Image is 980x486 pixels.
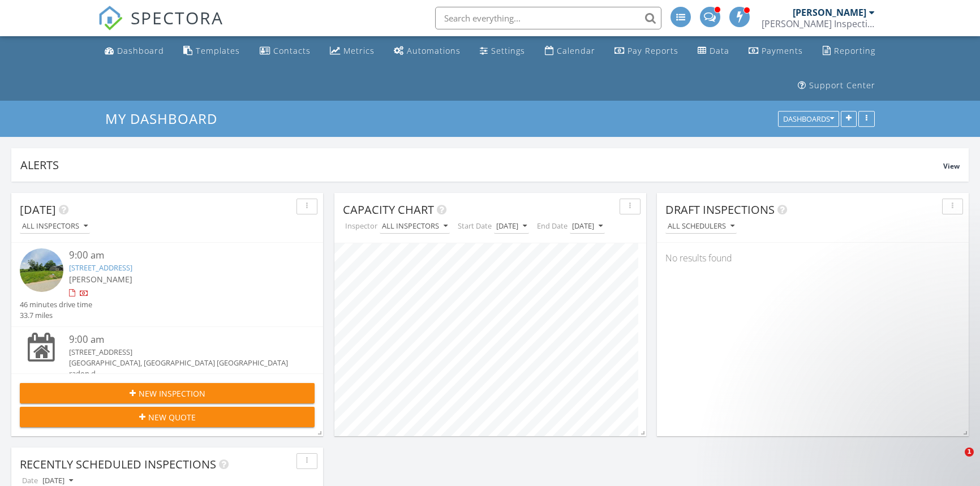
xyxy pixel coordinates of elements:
[273,45,311,56] div: Contacts
[665,202,775,217] span: Draft Inspections
[389,41,465,62] a: Automations (Advanced)
[105,109,227,128] a: My Dashboard
[762,45,803,56] div: Payments
[148,411,196,423] span: New Quote
[380,219,450,234] button: All Inspectors
[491,45,525,56] div: Settings
[20,248,63,292] img: streetview
[69,274,132,285] span: [PERSON_NAME]
[793,7,866,18] div: [PERSON_NAME]
[657,243,969,273] div: No results found
[69,347,290,358] div: [STREET_ADDRESS]
[69,333,290,347] div: 9:00 am
[494,219,529,234] button: [DATE]
[98,6,123,31] img: The Best Home Inspection Software - Spectora
[69,263,132,273] a: [STREET_ADDRESS]
[69,358,290,379] div: [GEOGRAPHIC_DATA], [GEOGRAPHIC_DATA] [GEOGRAPHIC_DATA] radon d...
[22,222,88,230] div: All Inspectors
[139,388,205,399] span: New Inspection
[778,111,839,127] button: Dashboards
[965,448,974,457] span: 1
[809,80,875,91] div: Support Center
[343,218,380,234] label: Inspector
[744,41,807,62] a: Payments
[475,41,530,62] a: Settings
[117,45,164,56] div: Dashboard
[382,222,448,230] div: All Inspectors
[572,222,603,230] div: [DATE]
[20,407,315,427] button: New Quote
[793,75,880,96] a: Support Center
[407,45,461,56] div: Automations
[20,457,216,472] span: Recently Scheduled Inspections
[627,45,678,56] div: Pay Reports
[20,299,92,310] div: 46 minutes drive time
[100,41,169,62] a: Dashboard
[834,45,875,56] div: Reporting
[20,333,315,412] a: 9:00 am [STREET_ADDRESS] [GEOGRAPHIC_DATA], [GEOGRAPHIC_DATA] [GEOGRAPHIC_DATA] radon d... [PERSO...
[557,45,595,56] div: Calendar
[455,218,494,234] label: Start Date
[710,45,729,56] div: Data
[665,219,737,234] button: All schedulers
[98,15,223,39] a: SPECTORA
[325,41,379,62] a: Metrics
[20,310,92,321] div: 33.7 miles
[69,248,290,263] div: 9:00 am
[20,219,90,234] button: All Inspectors
[255,41,315,62] a: Contacts
[343,202,434,217] span: Capacity Chart
[943,161,960,171] span: View
[435,7,661,29] input: Search everything...
[535,218,570,234] label: End Date
[131,6,223,29] span: SPECTORA
[20,383,315,403] button: New Inspection
[20,248,315,321] a: 9:00 am [STREET_ADDRESS] [PERSON_NAME] 46 minutes drive time 33.7 miles
[540,41,600,62] a: Calendar
[610,41,683,62] a: Pay Reports
[179,41,244,62] a: Templates
[196,45,240,56] div: Templates
[42,477,73,485] div: [DATE]
[496,222,527,230] div: [DATE]
[942,448,969,475] iframe: Intercom live chat
[762,18,875,29] div: Hawley Inspections
[20,157,943,173] div: Alerts
[343,45,375,56] div: Metrics
[668,222,734,230] div: All schedulers
[570,219,605,234] button: [DATE]
[693,41,734,62] a: Data
[20,202,56,217] span: [DATE]
[818,41,880,62] a: Reporting
[783,115,834,123] div: Dashboards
